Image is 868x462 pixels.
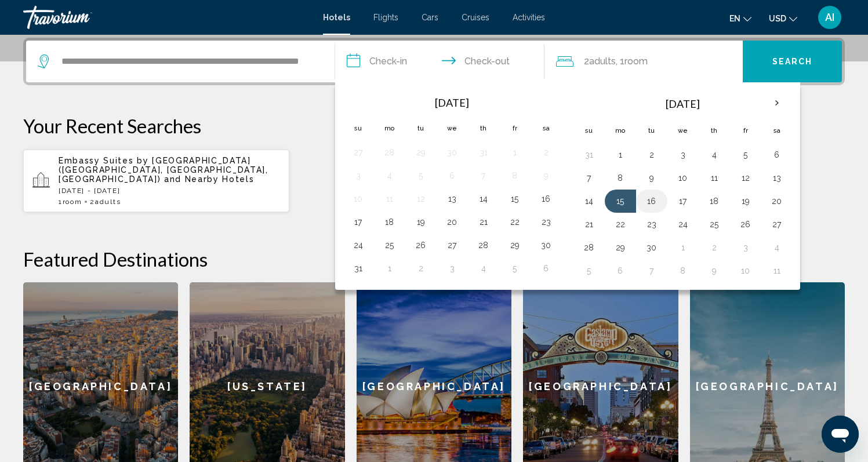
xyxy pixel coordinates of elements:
button: Day 23 [537,214,555,230]
button: Day 3 [349,168,368,184]
button: Day 19 [412,214,430,230]
button: Day 2 [705,239,724,256]
button: Day 28 [380,144,399,161]
button: User Menu [815,5,845,30]
button: Day 1 [611,147,630,163]
button: Day 7 [642,263,661,279]
button: Day 26 [736,216,755,232]
th: [DATE] [605,90,761,118]
button: Change currency [769,10,797,27]
button: Day 10 [349,191,368,207]
span: en [729,14,740,23]
button: Check in and out dates [335,41,545,82]
button: Day 17 [674,193,692,209]
button: Day 21 [580,216,598,232]
button: Embassy Suites by [GEOGRAPHIC_DATA] ([GEOGRAPHIC_DATA], [GEOGRAPHIC_DATA], [GEOGRAPHIC_DATA]) and... [23,149,289,213]
div: Search widget [26,41,842,82]
button: Day 6 [443,168,462,184]
button: Day 29 [611,239,630,256]
button: Day 26 [412,237,430,253]
button: Day 28 [580,239,598,256]
a: Travorium [23,6,311,29]
button: Day 16 [537,191,555,207]
button: Day 5 [506,260,524,277]
button: Day 27 [443,237,462,253]
button: Day 3 [674,147,692,163]
th: [DATE] [374,90,531,115]
span: Adults [95,198,121,206]
button: Day 1 [506,144,524,161]
button: Day 20 [443,214,462,230]
button: Day 11 [768,263,786,279]
button: Day 22 [506,214,524,230]
button: Day 18 [380,214,399,230]
button: Day 30 [537,237,555,253]
button: Day 2 [537,144,555,161]
button: Day 2 [412,260,430,277]
span: , 1 [616,53,648,70]
button: Day 14 [580,193,598,209]
span: Adults [589,56,616,67]
button: Day 4 [705,147,724,163]
button: Day 25 [705,216,724,232]
button: Day 24 [349,237,368,253]
button: Next month [761,90,793,117]
a: Cars [422,13,438,22]
button: Day 12 [736,170,755,186]
button: Day 1 [674,239,692,256]
span: 2 [584,53,616,70]
iframe: Button to launch messaging window [822,416,859,453]
span: Room [63,198,82,206]
button: Day 17 [349,214,368,230]
button: Change language [729,10,751,27]
button: Day 30 [642,239,661,256]
button: Day 14 [474,191,493,207]
button: Day 8 [611,170,630,186]
span: AI [825,12,834,23]
span: and Nearby Hotels [164,174,255,184]
p: [DATE] - [DATE] [59,187,280,195]
button: Day 27 [768,216,786,232]
button: Day 11 [705,170,724,186]
button: Day 5 [412,168,430,184]
button: Day 13 [768,170,786,186]
button: Day 22 [611,216,630,232]
button: Day 7 [580,170,598,186]
button: Day 8 [674,263,692,279]
button: Day 30 [443,144,462,161]
span: Search [772,57,813,67]
p: Your Recent Searches [23,114,845,137]
button: Day 24 [674,216,692,232]
a: Cruises [462,13,489,22]
button: Day 8 [506,168,524,184]
button: Day 9 [642,170,661,186]
span: USD [769,14,786,23]
a: Flights [373,13,398,22]
button: Travelers: 2 adults, 0 children [544,41,743,82]
button: Day 15 [611,193,630,209]
button: Day 31 [580,147,598,163]
button: Day 13 [443,191,462,207]
button: Day 9 [705,263,724,279]
span: Embassy Suites by [GEOGRAPHIC_DATA] ([GEOGRAPHIC_DATA], [GEOGRAPHIC_DATA], [GEOGRAPHIC_DATA]) [59,156,268,184]
a: Activities [513,13,545,22]
button: Day 6 [537,260,555,277]
button: Day 7 [474,168,493,184]
button: Day 28 [474,237,493,253]
button: Day 23 [642,216,661,232]
button: Day 19 [736,193,755,209]
span: Room [624,56,648,67]
button: Day 5 [736,147,755,163]
button: Day 29 [506,237,524,253]
button: Day 4 [474,260,493,277]
button: Day 21 [474,214,493,230]
button: Day 9 [537,168,555,184]
button: Day 11 [380,191,399,207]
button: Day 27 [349,144,368,161]
a: Hotels [323,13,350,22]
button: Day 20 [768,193,786,209]
button: Day 12 [412,191,430,207]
